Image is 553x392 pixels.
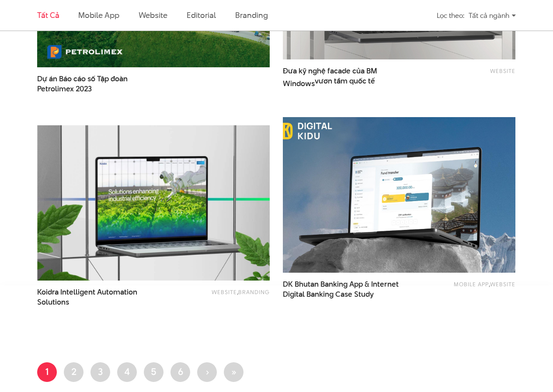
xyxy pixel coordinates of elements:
[64,362,83,382] a: 2
[271,109,527,281] img: DK-Bhutan
[117,362,137,382] a: 4
[283,279,411,299] span: DK Bhutan Banking App & Internet
[283,279,411,299] a: DK Bhutan Banking App & InternetDigital Banking Case Study
[187,10,216,21] a: Editorial
[490,280,515,288] a: Website
[177,287,270,303] div: ,
[37,287,165,307] a: Koidra Intelligent AutomationSolutions
[422,279,515,295] div: ,
[144,362,163,382] a: 5
[37,125,270,281] img: Koidra Thumbnail
[283,66,411,86] a: Đưa kỹ nghệ facade của BM Windowsvươn tầm quốc tế
[37,74,165,94] span: Dự án Báo cáo số Tập đoàn
[490,67,515,75] a: Website
[170,362,190,382] a: 6
[283,289,374,299] span: Digital Banking Case Study
[90,362,110,382] a: 3
[205,365,209,378] span: ›
[212,288,237,296] a: Website
[437,8,464,23] div: Lọc theo:
[37,74,165,94] a: Dự án Báo cáo số Tập đoànPetrolimex 2023
[315,76,375,86] span: vươn tầm quốc tế
[78,10,119,21] a: Mobile app
[235,10,268,21] a: Branding
[37,287,165,307] span: Koidra Intelligent Automation
[139,10,167,21] a: Website
[283,66,411,86] span: Đưa kỹ nghệ facade của BM Windows
[231,365,237,378] span: »
[469,8,516,23] div: Tất cả ngành
[238,288,270,296] a: Branding
[37,297,69,307] span: Solutions
[37,10,59,21] a: Tất cả
[454,280,489,288] a: Mobile app
[37,84,92,94] span: Petrolimex 2023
